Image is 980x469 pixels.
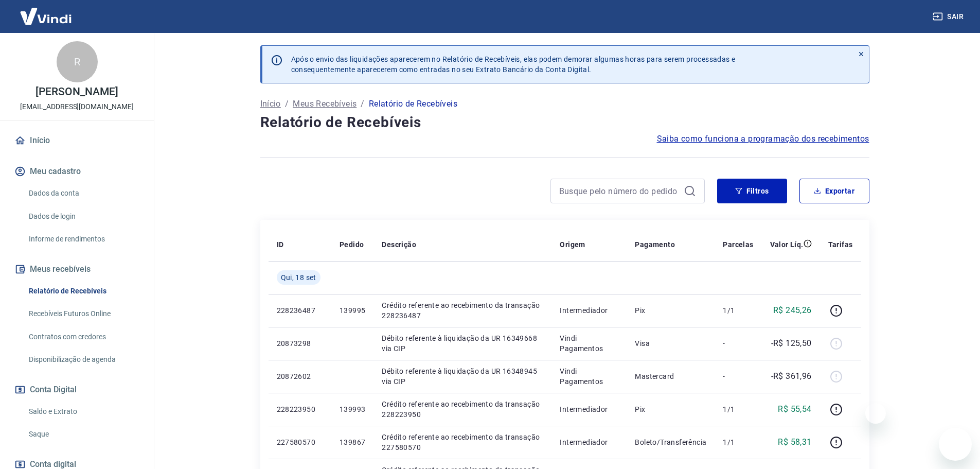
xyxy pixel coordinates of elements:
[717,179,787,203] button: Filtros
[771,337,812,350] p: -R$ 125,50
[281,272,316,283] span: Qui, 18 set
[657,133,869,145] a: Saiba como funciona a programação dos recebimentos
[723,338,753,349] p: -
[277,305,323,316] p: 228236487
[635,371,706,381] p: Mastercard
[828,239,853,250] p: Tarifas
[12,129,141,152] a: Início
[12,378,141,401] button: Conta Digital
[560,305,618,316] p: Intermediador
[560,366,618,387] p: Vindi Pagamentos
[25,424,141,445] a: Saque
[865,403,886,424] iframe: Fechar mensagem
[770,239,804,250] p: Valor Líq.
[723,371,753,381] p: -
[57,41,98,82] div: R
[382,432,543,453] p: Crédito referente ao recebimento da transação 227580570
[560,239,585,250] p: Origem
[25,349,141,370] a: Disponibilização de agenda
[25,401,141,422] a: Saldo e Extrato
[293,98,357,110] a: Meus Recebíveis
[723,305,753,316] p: 1/1
[382,399,543,420] p: Crédito referente ao recebimento da transação 228223950
[260,112,869,133] h4: Relatório de Recebíveis
[35,86,118,97] p: [PERSON_NAME]
[25,303,141,324] a: Recebíveis Futuros Online
[277,338,323,349] p: 20873298
[20,101,134,112] p: [EMAIL_ADDRESS][DOMAIN_NAME]
[635,239,675,250] p: Pagamento
[340,305,365,316] p: 139995
[12,1,79,32] img: Vindi
[25,281,141,302] a: Relatório de Recebíveis
[340,404,365,414] p: 139993
[559,183,680,199] input: Busque pelo número do pedido
[939,428,972,461] iframe: Botão para abrir a janela de mensagens
[260,98,281,110] a: Início
[25,206,141,227] a: Dados de login
[277,239,284,250] p: ID
[723,239,753,250] p: Parcelas
[382,333,543,354] p: Débito referente à liquidação da UR 16349668 via CIP
[771,370,812,383] p: -R$ 361,96
[340,239,364,250] p: Pedido
[277,404,323,414] p: 228223950
[635,305,706,316] p: Pix
[25,229,141,250] a: Informe de rendimentos
[382,366,543,387] p: Débito referente à liquidação da UR 16348945 via CIP
[340,437,365,447] p: 139867
[382,239,416,250] p: Descrição
[723,404,753,414] p: 1/1
[25,326,141,348] a: Contratos com credores
[560,333,618,354] p: Vindi Pagamentos
[560,404,618,414] p: Intermediador
[25,183,141,204] a: Dados da conta
[361,98,364,110] p: /
[12,258,141,281] button: Meus recebíveis
[369,98,457,110] p: Relatório de Recebíveis
[285,98,289,110] p: /
[778,403,811,415] p: R$ 55,54
[799,179,869,203] button: Exportar
[635,404,706,414] p: Pix
[635,437,706,447] p: Boleto/Transferência
[931,7,968,26] button: Sair
[723,437,753,447] p: 1/1
[291,54,736,75] p: Após o envio das liquidações aparecerem no Relatório de Recebíveis, elas podem demorar algumas ho...
[277,437,323,447] p: 227580570
[778,436,811,448] p: R$ 58,31
[560,437,618,447] p: Intermediador
[635,338,706,349] p: Visa
[382,300,543,321] p: Crédito referente ao recebimento da transação 228236487
[12,160,141,183] button: Meu cadastro
[773,304,812,317] p: R$ 245,26
[277,371,323,381] p: 20872602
